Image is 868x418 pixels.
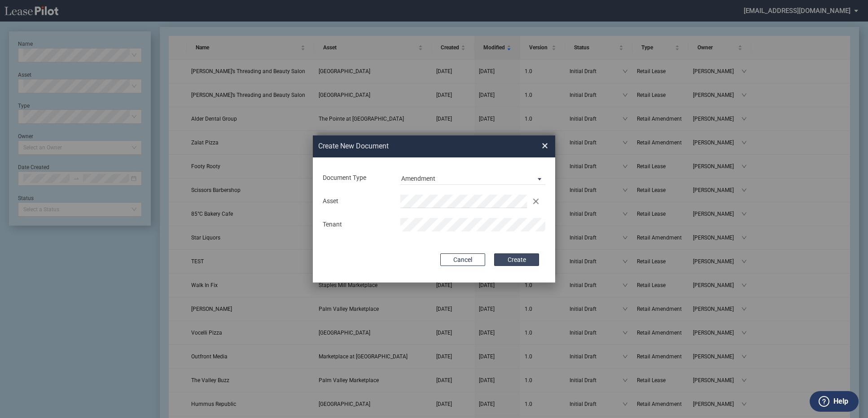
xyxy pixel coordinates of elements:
[833,396,848,407] label: Help
[317,220,395,229] div: Tenant
[440,253,485,266] button: Cancel
[542,139,548,153] span: ×
[313,135,555,283] md-dialog: Create New ...
[318,141,509,151] h2: Create New Document
[401,175,435,182] div: Amendment
[494,253,539,266] button: Create
[317,197,395,206] div: Asset
[400,171,545,185] md-select: Document Type: Amendment
[317,174,395,183] div: Document Type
